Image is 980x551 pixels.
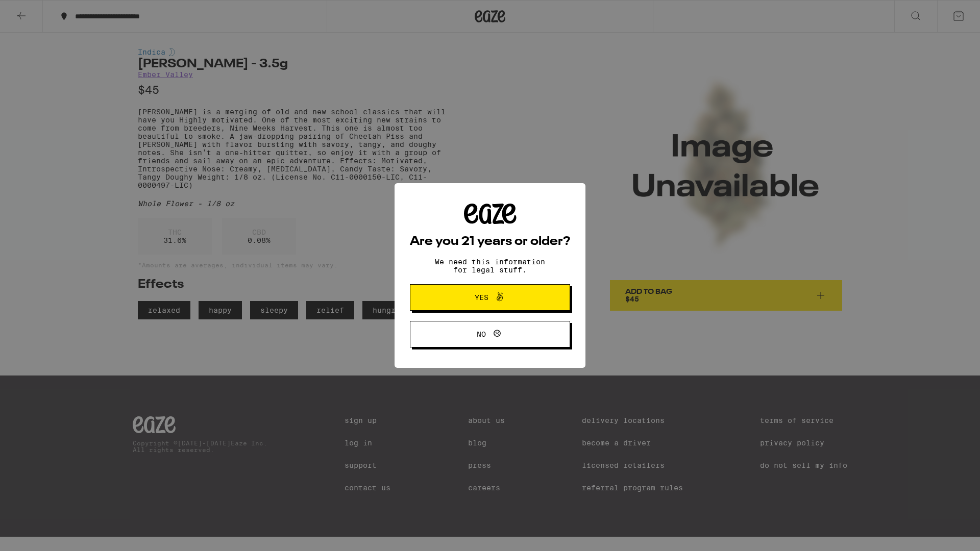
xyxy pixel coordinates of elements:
p: We need this information for legal stuff. [426,258,554,274]
button: No [410,321,570,347]
span: No [477,331,486,338]
span: Yes [475,294,488,301]
button: Yes [410,284,570,311]
h2: Are you 21 years or older? [410,236,570,248]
